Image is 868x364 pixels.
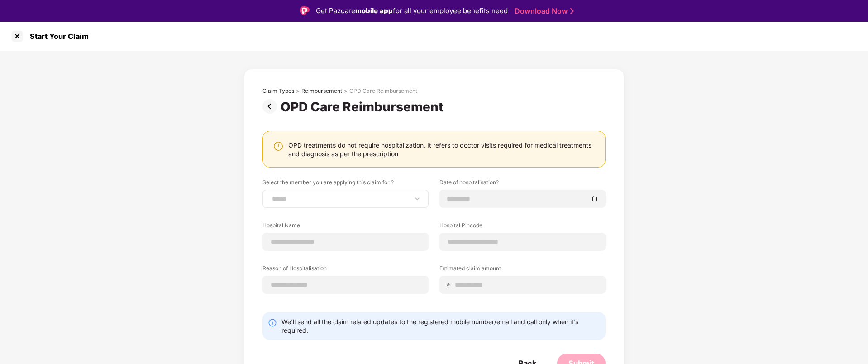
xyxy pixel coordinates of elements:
[24,32,89,41] div: Start Your Claim
[262,264,429,276] label: Reason of Hospitalisation
[281,99,447,115] div: OPD Care Reimbursement
[262,178,429,190] label: Select the member you are applying this claim for ?
[439,264,606,276] label: Estimated claim amount
[344,87,348,95] div: >
[447,281,454,289] span: ₹
[262,221,429,233] label: Hospital Name
[301,87,342,95] div: Reimbursement
[262,99,281,114] img: svg+xml;base64,PHN2ZyBpZD0iUHJldi0zMngzMiIgeG1sbnM9Imh0dHA6Ly93d3cudzMub3JnLzIwMDAvc3ZnIiB3aWR0aD...
[281,317,600,335] div: We’ll send all the claim related updates to the registered mobile number/email and call only when...
[273,141,284,152] img: svg+xml;base64,PHN2ZyBpZD0iV2FybmluZ18tXzI0eDI0IiBkYXRhLW5hbWU9Ildhcm5pbmcgLSAyNHgyNCIgeG1sbnM9Im...
[515,6,571,16] a: Download Now
[349,87,417,95] div: OPD Care Reimbursement
[296,87,300,95] div: >
[268,318,277,327] img: svg+xml;base64,PHN2ZyBpZD0iSW5mby0yMHgyMCIgeG1sbnM9Imh0dHA6Ly93d3cudzMub3JnLzIwMDAvc3ZnIiB3aWR0aD...
[262,87,294,95] div: Claim Types
[355,6,393,15] strong: mobile app
[300,6,310,15] img: Logo
[316,5,508,16] div: Get Pazcare for all your employee benefits need
[439,178,606,190] label: Date of hospitalisation?
[288,141,596,158] div: OPD treatments do not require hospitalization. It refers to doctor visits required for medical tr...
[439,221,606,233] label: Hospital Pincode
[570,6,574,16] img: Stroke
